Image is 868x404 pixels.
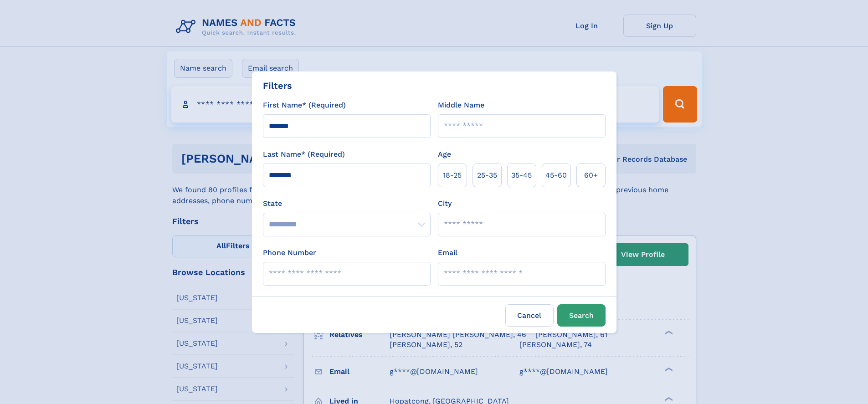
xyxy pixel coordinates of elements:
label: First Name* (Required) [263,100,346,111]
label: Phone Number [263,247,316,258]
span: 45‑60 [545,170,567,181]
label: Middle Name [438,100,484,111]
div: Filters [263,79,292,92]
label: Email [438,247,457,258]
span: 60+ [584,170,598,181]
label: City [438,198,452,209]
label: State [263,198,431,209]
label: Last Name* (Required) [263,149,345,160]
span: 35‑45 [511,170,532,181]
span: 18‑25 [443,170,462,181]
button: Search [557,304,606,327]
label: Age [438,149,451,160]
span: 25‑35 [477,170,497,181]
label: Cancel [505,304,554,327]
